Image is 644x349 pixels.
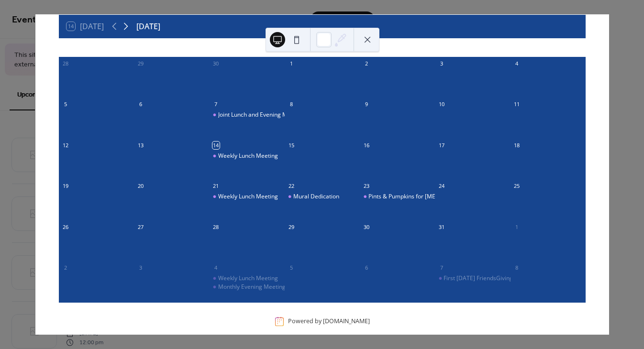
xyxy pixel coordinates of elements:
[360,193,435,201] div: Pints & Pumpkins for Polio
[62,223,69,230] div: 26
[438,183,445,190] div: 24
[432,38,505,57] div: Fri
[210,152,285,160] div: Weekly Lunch Meeting
[212,101,220,108] div: 7
[212,223,220,230] div: 28
[62,183,69,190] div: 19
[359,38,432,57] div: Thu
[212,264,220,271] div: 4
[323,317,370,326] a: [DOMAIN_NAME]
[368,193,471,201] div: Pints & Pumpkins for [MEDICAL_DATA]
[210,283,285,291] div: Monthly Evening Meeting
[285,193,360,201] div: Mural Dedication
[218,152,278,160] div: Weekly Lunch Meeting
[288,317,370,326] div: Powered by
[212,60,220,67] div: 30
[210,111,285,119] div: Joint Lunch and Evening Meeting
[363,223,370,230] div: 30
[288,101,295,108] div: 8
[288,60,295,67] div: 1
[288,223,295,230] div: 29
[210,274,285,283] div: Weekly Lunch Meeting
[288,142,295,149] div: 15
[513,60,521,67] div: 4
[363,101,370,108] div: 9
[288,264,295,271] div: 5
[218,111,304,119] div: Joint Lunch and Evening Meeting
[293,193,339,201] div: Mural Dedication
[513,142,521,149] div: 18
[438,223,445,230] div: 31
[136,21,160,32] div: [DATE]
[438,60,445,67] div: 3
[62,101,69,108] div: 5
[438,101,445,108] div: 10
[438,264,445,271] div: 7
[363,183,370,190] div: 23
[513,264,521,271] div: 8
[513,223,521,230] div: 1
[62,142,69,149] div: 12
[363,60,370,67] div: 2
[505,38,578,57] div: Sat
[212,142,220,149] div: 14
[137,101,144,108] div: 6
[137,142,144,149] div: 13
[288,183,295,190] div: 22
[212,183,220,190] div: 21
[137,60,144,67] div: 29
[137,183,144,190] div: 20
[67,38,140,57] div: Sun
[363,142,370,149] div: 16
[444,274,635,283] div: First [DATE] FriendsGiving at The [PERSON_NAME][GEOGRAPHIC_DATA]
[218,274,278,283] div: Weekly Lunch Meeting
[137,264,144,271] div: 3
[363,264,370,271] div: 6
[140,38,213,57] div: Mon
[137,223,144,230] div: 27
[218,283,286,291] div: Monthly Evening Meeting
[513,101,521,108] div: 11
[212,38,286,57] div: Tue
[435,274,510,283] div: First Friday FriendsGiving at The Stevens Center
[210,193,285,201] div: Weekly Lunch Meeting
[62,60,69,67] div: 28
[62,264,69,271] div: 2
[438,142,445,149] div: 17
[513,183,521,190] div: 25
[218,193,278,201] div: Weekly Lunch Meeting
